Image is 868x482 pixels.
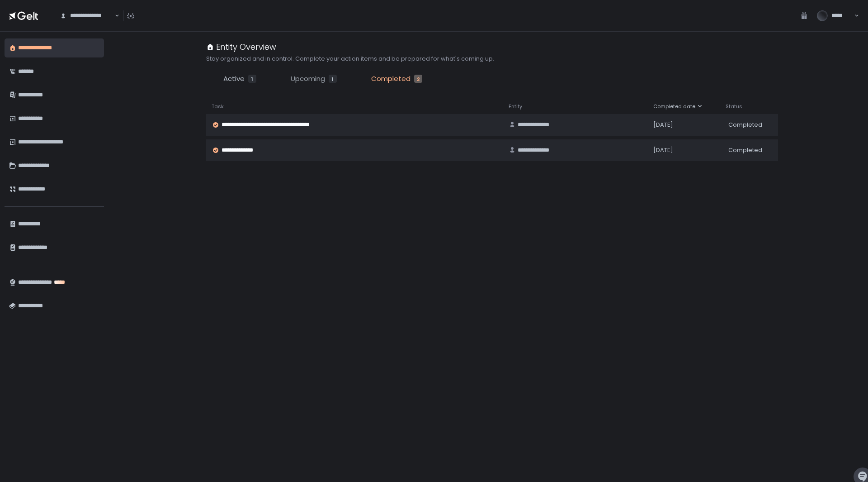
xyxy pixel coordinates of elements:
[509,103,522,110] span: Entity
[653,121,673,129] span: [DATE]
[653,146,673,154] span: [DATE]
[206,41,276,53] div: Entity Overview
[223,74,245,84] span: Active
[728,121,762,129] span: Completed
[212,103,224,110] span: Task
[291,74,325,84] span: Upcoming
[414,75,422,83] div: 2
[329,75,337,83] div: 1
[653,103,695,110] span: Completed date
[54,6,119,25] div: Search for option
[371,74,410,84] span: Completed
[726,103,742,110] span: Status
[248,75,256,83] div: 1
[206,55,494,63] h2: Stay organized and in control. Complete your action items and be prepared for what's coming up.
[728,146,762,154] span: Completed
